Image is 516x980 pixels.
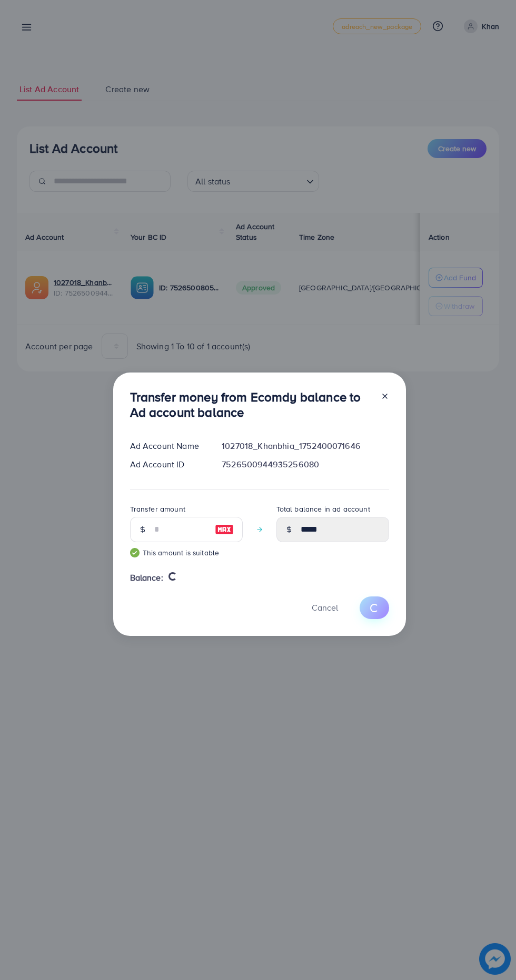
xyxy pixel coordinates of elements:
[122,440,214,452] div: Ad Account Name
[312,602,338,613] span: Cancel
[215,523,234,536] img: image
[130,572,163,584] span: Balance:
[130,548,140,557] img: guide
[130,504,185,514] label: Transfer amount
[213,440,397,452] div: 1027018_Khanbhia_1752400071646
[130,389,372,420] h3: Transfer money from Ecomdy balance to Ad account balance
[130,547,243,558] small: This amount is suitable
[213,458,397,471] div: 7526500944935256080
[299,596,351,619] button: Cancel
[276,504,370,514] label: Total balance in ad account
[122,458,214,471] div: Ad Account ID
